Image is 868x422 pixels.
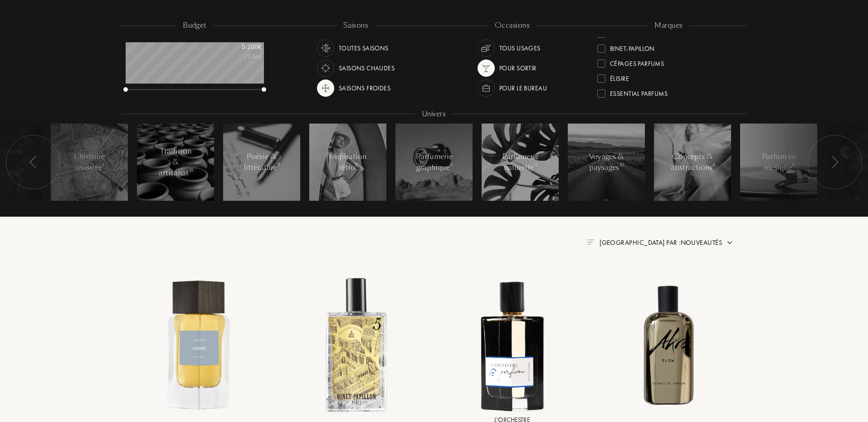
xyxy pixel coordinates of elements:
[216,52,262,61] div: /50mL
[499,79,547,97] div: Pour le bureau
[156,146,195,179] div: Tradition & artisanat
[189,167,193,174] span: 15
[278,162,280,168] span: 3
[480,42,493,55] img: usage_occasion_all_white.svg
[415,151,454,173] div: Parfumerie graphique
[610,41,655,53] div: Binet-Papillon
[319,62,332,74] img: usage_season_hot_white.svg
[356,162,358,168] span: 8
[610,71,629,83] div: Élisire
[337,20,375,31] div: saisons
[339,40,389,57] div: Toutes saisons
[499,60,536,77] div: Pour sortir
[671,151,715,173] div: Concepts & abstractions
[831,156,839,168] img: arr_left.svg
[610,86,668,98] div: Essential Parfums
[619,162,624,168] span: 10
[480,82,493,94] img: usage_occasion_work_white.svg
[488,20,536,31] div: occasions
[600,238,722,247] span: [GEOGRAPHIC_DATA] par : Nouveautés
[416,109,452,119] div: Univers
[216,42,262,52] div: 0 - 200 €
[501,151,540,173] div: Parfumerie naturelle
[29,156,37,168] img: arr_left.svg
[339,79,390,97] div: Saisons froides
[499,40,541,57] div: Tous usages
[319,82,332,94] img: usage_season_cold.svg
[319,42,332,55] img: usage_season_average_white.svg
[648,20,689,31] div: marques
[480,62,493,74] img: usage_occasion_party.svg
[598,274,739,415] img: Glow Akro
[129,274,270,415] img: Ajedrez Frassai
[442,274,583,415] img: Mono Cachemire L'Orchestre Parfum
[726,239,733,246] img: arrow.png
[285,274,426,415] img: N°5 Oud Apollon Binet-Papillon
[587,151,626,173] div: Voyages & paysages
[339,60,395,77] div: Saisons chaudes
[243,151,281,173] div: Poésie & littérature
[587,239,594,245] img: filter_by.png
[450,162,453,168] span: 5
[176,20,213,31] div: budget
[610,56,664,68] div: Cépages Parfums
[329,151,367,173] div: Inspiration rétro
[713,162,715,168] span: 6
[534,162,537,168] span: 11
